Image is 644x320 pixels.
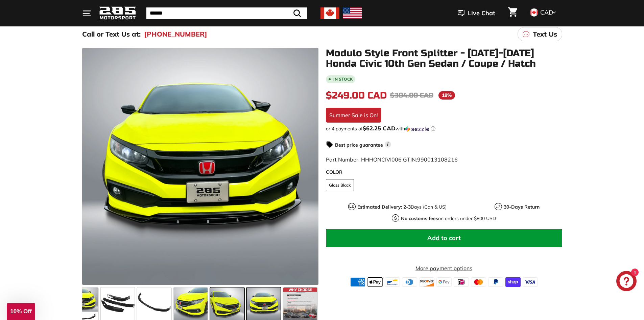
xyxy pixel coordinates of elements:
button: Live Chat [449,5,504,22]
img: visa [523,277,538,287]
div: 10% Off [7,303,35,320]
img: discover [419,277,434,287]
img: Sezzle [405,126,429,132]
p: Call or Text Us at: [82,29,141,39]
p: on orders under $800 USD [401,215,496,222]
span: Part Number: HHHONCIVI006 GTIN: [326,156,458,163]
img: google_pay [436,277,452,287]
img: ideal [454,277,469,287]
h1: Modulo Style Front Splitter - [DATE]-[DATE] Honda Civic 10th Gen Sedan / Coupe / Hatch [326,48,562,69]
div: or 4 payments of$62.25 CADwithSezzle Click to learn more about Sezzle [326,125,562,132]
a: [PHONE_NUMBER] [144,29,207,39]
span: $304.00 CAD [390,91,433,100]
strong: 30-Days Return [504,204,540,210]
input: Search [146,7,307,19]
img: paypal [488,277,503,287]
span: CAD [540,8,553,16]
label: COLOR [326,169,562,176]
img: apple_pay [367,277,383,287]
span: Live Chat [468,9,495,18]
img: american_express [350,277,365,287]
strong: Best price guarantee [335,142,383,148]
span: Add to cart [427,234,461,242]
strong: Estimated Delivery: 2-3 [357,204,411,210]
button: Add to cart [326,229,562,247]
span: i [385,141,391,148]
img: master [471,277,486,287]
strong: No customs fees [401,215,438,221]
img: shopify_pay [505,277,521,287]
div: Summer Sale is On! [326,108,381,123]
span: $249.00 CAD [326,90,387,101]
span: 18% [438,91,455,100]
a: Text Us [518,27,562,41]
span: 10% Off [10,308,31,315]
span: $62.25 CAD [363,125,396,132]
a: More payment options [326,264,562,272]
img: diners_club [402,277,417,287]
b: In stock [333,77,353,81]
inbox-online-store-chat: Shopify online store chat [614,271,639,293]
p: Text Us [533,29,557,39]
span: 990013108216 [417,156,458,163]
img: bancontact [385,277,400,287]
a: Cart [504,2,521,25]
p: Days (Can & US) [357,204,447,211]
img: Logo_285_Motorsport_areodynamics_components [99,5,136,21]
div: or 4 payments of with [326,125,562,132]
